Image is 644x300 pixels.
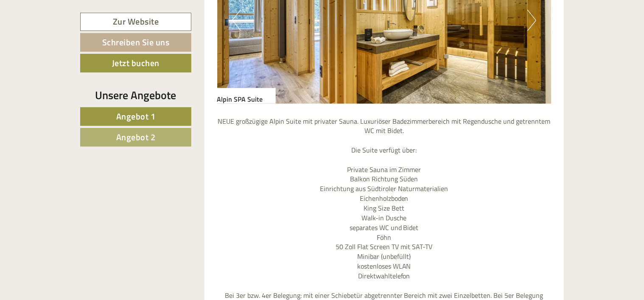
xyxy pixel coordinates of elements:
[152,6,182,21] div: [DATE]
[13,25,131,31] div: [GEOGRAPHIC_DATA]
[80,33,191,52] a: Schreiben Sie uns
[80,13,191,31] a: Zur Website
[116,131,156,144] span: Angebot 2
[80,54,191,72] a: Jetzt buchen
[217,88,276,104] div: Alpin SPA Suite
[13,41,131,47] small: 11:57
[280,219,334,238] button: Senden
[6,23,135,49] div: Guten Tag, wie können wir Ihnen helfen?
[527,10,536,31] button: Next
[232,10,241,31] button: Previous
[80,87,191,103] div: Unsere Angebote
[116,110,156,123] span: Angebot 1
